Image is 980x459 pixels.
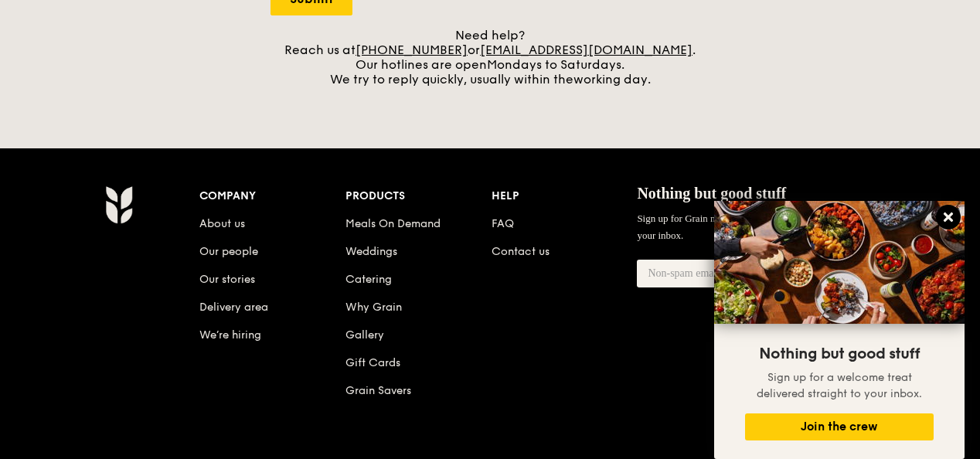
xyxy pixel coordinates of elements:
[345,185,492,207] div: Products
[492,245,550,258] a: Contact us
[345,273,392,286] a: Catering
[356,42,468,57] a: [PHONE_NUMBER]
[345,384,411,397] a: Grain Savers
[637,260,808,287] input: Non-spam email address
[199,217,245,230] a: About us
[345,217,441,230] a: Meals On Demand
[637,212,909,241] span: Sign up for Grain mail and get a welcome treat delivered straight to your inbox.
[199,185,345,207] div: Company
[936,205,961,229] button: Close
[759,345,920,363] span: Nothing but good stuff
[199,273,255,286] a: Our stories
[487,57,624,72] span: Mondays to Saturdays.
[199,301,268,314] a: Delivery area
[271,28,709,87] div: Need help? Reach us at or . Our hotlines are open We try to reply quickly, usually within the
[492,185,638,207] div: Help
[480,42,692,57] a: [EMAIL_ADDRESS][DOMAIN_NAME]
[492,217,514,230] a: FAQ
[714,201,965,324] img: DSC07876-Edit02-Large.jpeg
[199,245,258,258] a: Our people
[345,328,384,342] a: Gallery
[745,413,934,440] button: Join the crew
[757,371,922,400] span: Sign up for a welcome treat delivered straight to your inbox.
[105,185,132,224] img: Grain
[345,245,397,258] a: Weddings
[345,356,400,369] a: Gift Cards
[637,185,786,202] span: Nothing but good stuff
[573,72,651,87] span: working day.
[199,328,261,342] a: We’re hiring
[345,301,402,314] a: Why Grain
